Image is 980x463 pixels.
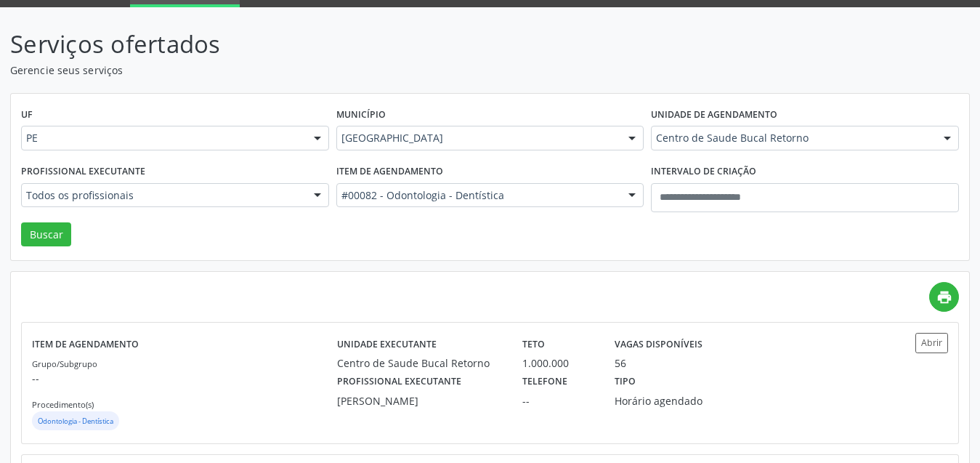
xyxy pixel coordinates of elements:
[21,222,71,247] button: Buscar
[337,371,461,393] label: Profissional executante
[32,333,139,355] label: Item de agendamento
[10,26,682,63] p: Serviços ofertados
[929,282,959,312] a: print
[522,371,567,393] label: Telefone
[651,161,756,183] label: Intervalo de criação
[615,355,626,371] div: 56
[10,63,682,78] p: Gerencie seus serviços
[341,131,615,145] span: [GEOGRAPHIC_DATA]
[651,104,777,126] label: Unidade de agendamento
[26,131,299,145] span: PE
[522,355,594,371] div: 1.000.000
[522,393,594,408] div: --
[522,333,545,355] label: Teto
[915,333,948,353] button: Abrir
[656,131,929,145] span: Centro de Saude Bucal Retorno
[936,289,952,305] i: print
[26,188,299,203] span: Todos os profissionais
[615,393,733,408] div: Horário agendado
[38,416,113,426] small: Odontologia - Dentística
[21,104,33,126] label: UF
[341,188,615,203] span: #00082 - Odontologia - Dentística
[336,161,443,183] label: Item de agendamento
[32,358,97,369] small: Grupo/Subgrupo
[32,399,94,410] small: Procedimento(s)
[615,333,702,355] label: Vagas disponíveis
[615,371,636,393] label: Tipo
[337,333,437,355] label: Unidade executante
[32,371,337,386] p: --
[337,355,502,371] div: Centro de Saude Bucal Retorno
[337,393,502,408] div: [PERSON_NAME]
[21,161,145,183] label: Profissional executante
[336,104,386,126] label: Município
